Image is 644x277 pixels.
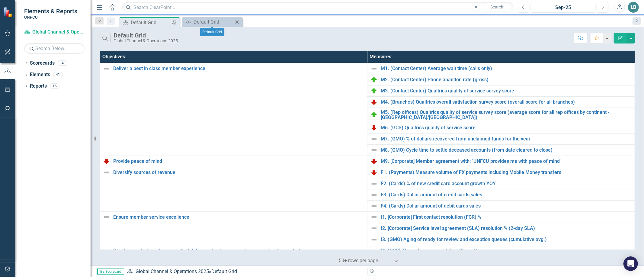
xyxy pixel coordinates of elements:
td: Double-Click to Edit Right Click for Context Menu [100,63,367,156]
a: F2. (Cards) % of new credit card account growth YOY [381,181,632,186]
img: Below Plan [370,169,378,176]
a: M3. (Contact Center) Qualtrics quality of service survey score [381,88,632,94]
img: Below Plan [370,158,378,165]
td: Double-Click to Edit Right Click for Context Menu [367,96,635,108]
button: LB [628,2,639,13]
a: M6. (GCS) Qualtrics quality of service score [381,125,632,130]
img: Not Defined [370,180,378,187]
td: Double-Click to Edit Right Click for Context Menu [367,245,635,256]
img: Not Defined [370,236,378,243]
img: Not Defined [103,247,110,254]
a: M5. (Rep offices) Qualtrics quality of service survey score (average score for all rep offices by... [381,110,632,120]
a: Scorecards [30,60,55,67]
a: Global Channel & Operations 2025 [136,269,209,274]
span: By Scorecard [97,269,124,275]
a: Ensure member service excellence [113,214,364,220]
a: Default Grid [184,18,233,26]
a: Deliver a best in class member experience [113,66,364,71]
div: Sep-25 [533,4,593,11]
img: Not Defined [103,169,110,176]
td: Double-Click to Edit Right Click for Context Menu [367,74,635,85]
img: Not Defined [370,191,378,198]
div: Open Intercom Messenger [623,256,638,271]
a: I3. (GMO) Aging of ready for review and exception queues (cumulative avg.) [381,237,632,242]
td: Double-Click to Edit Right Click for Context Menu [367,167,635,178]
td: Double-Click to Edit Right Click for Context Menu [367,223,635,234]
a: F1. (Payments) Measure volume of FX payments including Mobile Money transfers [381,170,632,175]
div: » [127,268,363,275]
a: Diversify sources of revenue [113,170,364,175]
td: Double-Click to Edit Right Click for Context Menu [367,189,635,201]
td: Double-Click to Edit Right Click for Context Menu [100,212,367,245]
div: 16 [50,83,59,89]
td: Double-Click to Edit Right Click for Context Menu [100,156,367,167]
img: Not Defined [370,225,378,232]
td: Double-Click to Edit Right Click for Context Menu [367,201,635,212]
a: M4. (Branches) Qualtrics overall satisfaction survey score (overall score for all branches) [381,99,632,105]
div: Global Channel & Operations 2025 [114,39,178,43]
td: Double-Click to Edit Right Click for Context Menu [367,134,635,145]
a: M8. (GMO) Cycle time to settle deceased accounts (from date cleared to close) [381,147,632,153]
div: Default Grid [211,269,237,274]
img: On Target [370,111,378,118]
img: Not Defined [370,135,378,143]
img: Below Plan [103,158,110,165]
img: ClearPoint Strategy [3,7,14,18]
div: 41 [53,72,63,77]
a: M2. (Contact Center) Phone abandon rate (gross) [381,77,632,82]
img: Not Defined [370,65,378,72]
a: Provide peace of mind [113,159,364,164]
a: Global Channel & Operations 2025 [24,29,85,36]
small: UNFCU [24,15,77,20]
td: Double-Click to Edit Right Click for Context Menu [367,178,635,189]
img: On Target [370,87,378,95]
div: Default Grid [194,18,233,26]
td: Double-Click to Edit Right Click for Context Menu [367,145,635,156]
div: Default Grid [114,32,178,39]
td: Double-Click to Edit Right Click for Context Menu [367,63,635,74]
a: Develop products and services that deliver value to our members and align to our strategy [113,248,364,253]
a: Reports [30,83,47,90]
input: Search Below... [24,43,85,54]
td: Double-Click to Edit Right Click for Context Menu [367,234,635,245]
div: 4 [58,61,67,66]
span: Search [490,5,503,9]
td: Double-Click to Edit Right Click for Context Menu [100,167,367,212]
td: Double-Click to Edit Right Click for Context Menu [367,85,635,96]
img: Not Defined [370,147,378,154]
div: Default Grid [131,19,171,26]
input: Search ClearPoint... [122,2,514,13]
img: Not Defined [370,202,378,210]
span: Elements & Reports [24,8,77,15]
a: F4. (Cards) Dollar amount of debit cards sales [381,203,632,209]
td: Double-Click to Edit Right Click for Context Menu [367,122,635,134]
img: Not Defined [370,247,378,254]
img: On Target [370,76,378,83]
a: Elements [30,71,50,78]
img: Below Plan [370,124,378,131]
a: M7. (GMO) % of dollars recovered from unclaimed funds for the year [381,136,632,142]
img: Not Defined [103,65,110,72]
a: F3. (Cards) Dollar amount of credit cards sales [381,192,632,198]
img: Not Defined [103,214,110,221]
a: I1. [Corporate] First contact resolution (FCR) % [381,214,632,220]
div: Default Grid [200,28,224,36]
img: Not Defined [370,214,378,221]
img: Below Plan [370,98,378,106]
a: I4. (GCS) Thales Improvement Plan Phase II [381,248,632,253]
td: Double-Click to Edit Right Click for Context Menu [367,156,635,167]
a: I2. [Corporate] Service level agreement (SLA) resolution % (2-day SLA) [381,226,632,231]
td: Double-Click to Edit Right Click for Context Menu [367,212,635,223]
button: Sep-25 [531,2,595,13]
a: M1. (Contact Center) Average wait time (calls only) [381,66,632,71]
button: Search [482,3,512,11]
td: Double-Click to Edit Right Click for Context Menu [367,108,635,122]
a: M9. [Corporate] Member agreement with: "UNFCU provides me with peace of mind" [381,159,632,164]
